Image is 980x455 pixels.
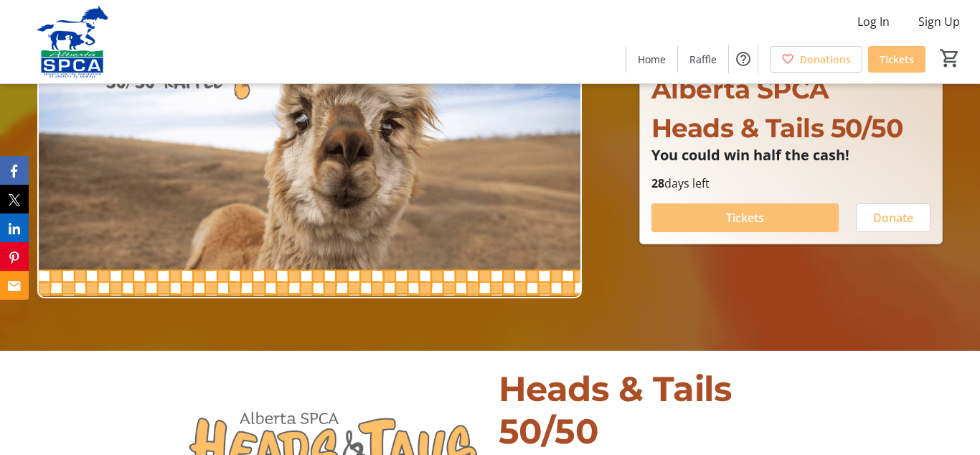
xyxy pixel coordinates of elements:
p: You could win half the cash! [651,147,930,163]
span: Raffle [689,52,717,67]
span: Home [638,52,666,67]
span: Alberta SPCA [651,73,829,105]
button: Sign Up [907,10,971,33]
img: Alberta SPCA's Logo [9,6,136,78]
a: Donations [770,46,862,73]
span: Heads & Tails 50/50 [499,368,732,452]
button: Help [729,45,758,73]
span: 28 [651,175,664,191]
span: Tickets [880,52,914,67]
button: Donate [856,203,930,232]
p: days left [651,175,930,192]
button: Log In [846,10,901,33]
span: Donate [873,209,913,226]
span: Heads & Tails 50/50 [651,112,903,144]
span: Donations [800,52,851,67]
a: Raffle [678,46,728,73]
a: Tickets [868,46,925,73]
a: Home [626,46,677,73]
span: Sign Up [918,13,960,30]
span: Log In [857,13,890,30]
button: Cart [937,45,963,71]
button: Tickets [651,203,839,232]
span: Tickets [726,209,764,226]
